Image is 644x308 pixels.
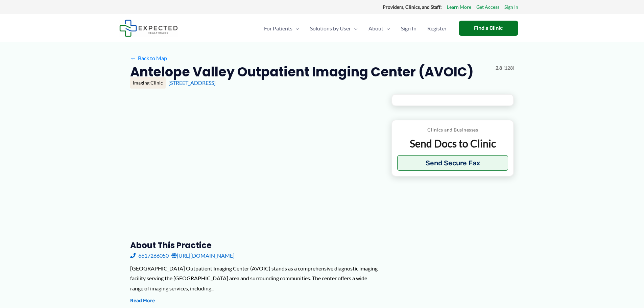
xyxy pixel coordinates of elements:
[503,64,514,72] span: (128)
[476,3,499,11] a: Get Access
[264,17,292,40] span: For Patients
[305,17,363,40] a: Solutions by UserMenu Toggle
[397,137,508,150] p: Send Docs to Clinic
[351,17,358,40] span: Menu Toggle
[130,240,381,251] h3: About this practice
[130,263,381,293] div: [GEOGRAPHIC_DATA] Outpatient Imaging Center (AVOIC) stands as a comprehensive diagnostic imaging ...
[422,17,452,40] a: Register
[119,20,178,37] img: Expected Healthcare Logo - side, dark font, small
[130,77,166,89] div: Imaging Clinic
[447,3,471,11] a: Learn More
[383,4,442,10] strong: Providers, Clinics, and Staff:
[259,17,452,40] nav: Primary Site Navigation
[363,17,396,40] a: AboutMenu Toggle
[368,17,383,40] span: About
[396,17,422,40] a: Sign In
[427,17,447,40] span: Register
[130,55,137,61] span: ←
[259,17,305,40] a: For PatientsMenu Toggle
[171,251,235,261] a: [URL][DOMAIN_NAME]
[168,79,216,86] a: [STREET_ADDRESS]
[310,17,351,40] span: Solutions by User
[496,64,502,72] span: 2.8
[397,125,508,134] p: Clinics and Businesses
[130,64,474,80] h2: Antelope Valley Outpatient Imaging Center (AVOIC)
[130,53,167,63] a: ←Back to Map
[130,297,155,305] button: Read More
[292,17,299,40] span: Menu Toggle
[401,17,416,40] span: Sign In
[383,17,390,40] span: Menu Toggle
[130,251,169,261] a: 6617266050
[459,21,518,36] a: Find a Clinic
[504,3,518,11] a: Sign In
[397,155,508,171] button: Send Secure Fax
